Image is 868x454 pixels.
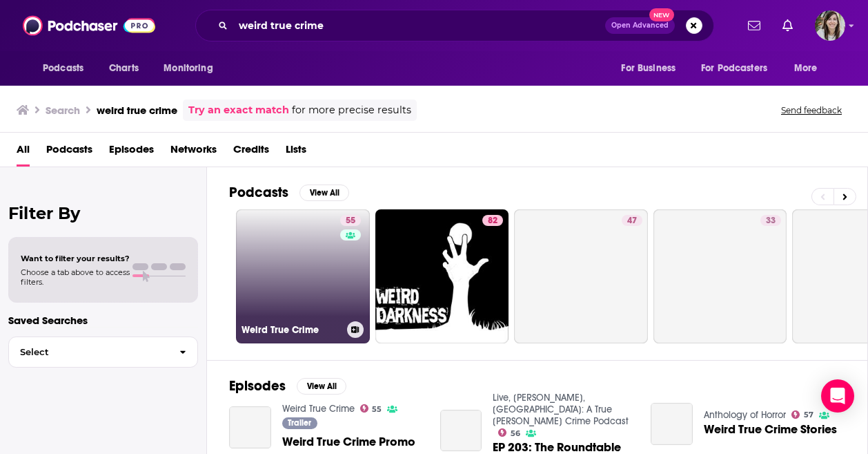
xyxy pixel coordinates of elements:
[233,138,269,167] a: Credits
[649,8,674,21] span: New
[493,392,629,427] a: Live, Laugh, Larceny: A True Petty Crime Podcast
[605,17,675,34] button: Open AdvancedNew
[9,348,168,357] span: Select
[236,209,370,343] a: 55Weird True Crime
[233,15,605,37] input: Search podcasts, credits, & more...
[340,215,361,226] a: 55
[440,410,482,452] a: EP 203: The Roundtable of Weird (Feat. Weird True Crime)
[229,377,346,395] a: EpisodesView All
[653,209,787,343] a: 33
[804,412,813,418] span: 57
[229,184,349,201] a: PodcastsView All
[229,184,288,201] h2: Podcasts
[188,102,289,118] a: Try an exact match
[766,214,776,228] span: 33
[777,104,846,116] button: Send feedback
[8,203,198,223] h2: Filter By
[286,138,306,167] a: Lists
[100,55,147,82] a: Charts
[109,138,154,167] a: Episodes
[288,419,311,427] span: Trailer
[21,254,130,263] span: Want to filter your results?
[701,59,767,78] span: For Podcasters
[498,428,520,437] a: 56
[704,424,837,435] a: Weird True Crime Stories
[8,314,198,327] p: Saved Searches
[785,55,835,82] button: open menu
[651,403,693,445] a: Weird True Crime Stories
[195,10,714,41] div: Search podcasts, credits, & more...
[170,138,217,167] a: Networks
[611,22,669,29] span: Open Advanced
[109,59,139,78] span: Charts
[164,59,213,78] span: Monitoring
[33,55,101,82] button: open menu
[229,377,286,395] h2: Episodes
[627,214,637,228] span: 47
[375,209,509,343] a: 82
[821,379,854,413] div: Open Intercom Messenger
[611,55,693,82] button: open menu
[622,215,642,226] a: 47
[794,59,818,78] span: More
[372,406,382,413] span: 55
[621,59,675,78] span: For Business
[297,378,346,395] button: View All
[742,14,766,37] a: Show notifications dropdown
[299,185,349,201] button: View All
[815,10,845,41] img: User Profile
[21,267,130,287] span: Choose a tab above to access filters.
[43,59,83,78] span: Podcasts
[777,14,798,37] a: Show notifications dropdown
[346,214,355,228] span: 55
[229,406,271,448] a: Weird True Crime Promo
[154,55,230,82] button: open menu
[815,10,845,41] button: Show profile menu
[511,431,520,437] span: 56
[760,215,781,226] a: 33
[46,104,80,117] h3: Search
[8,337,198,368] button: Select
[692,55,787,82] button: open menu
[791,410,813,419] a: 57
[488,214,497,228] span: 82
[360,404,382,413] a: 55
[241,324,342,336] h3: Weird True Crime
[514,209,648,343] a: 47
[482,215,503,226] a: 82
[46,138,92,167] a: Podcasts
[704,409,786,421] a: Anthology of Horror
[292,102,411,118] span: for more precise results
[97,104,177,117] h3: weird true crime
[23,12,155,39] img: Podchaser - Follow, Share and Rate Podcasts
[282,436,415,448] a: Weird True Crime Promo
[17,138,30,167] a: All
[282,403,355,415] a: Weird True Crime
[815,10,845,41] span: Logged in as devinandrade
